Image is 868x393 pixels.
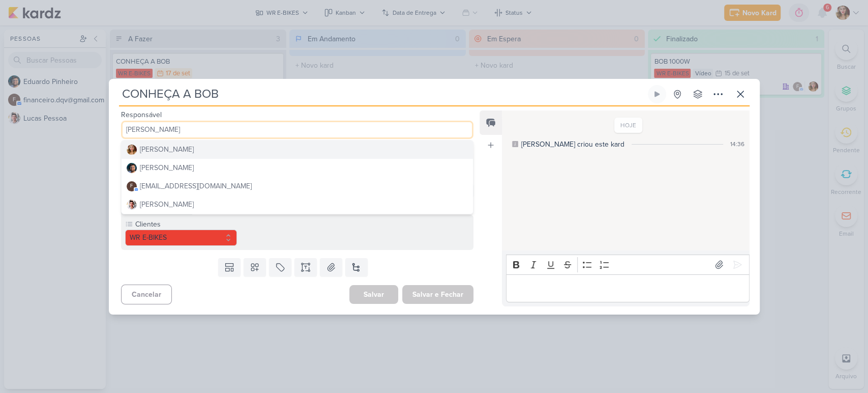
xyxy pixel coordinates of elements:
[119,85,646,103] input: Kard Sem Título
[127,181,137,191] div: financeiro.dqv@gmail.com
[122,159,473,177] button: [PERSON_NAME]
[127,145,137,155] img: Thaís Leite
[653,90,661,98] div: Ligar relógio
[506,255,749,274] div: Editor toolbar
[130,184,133,189] p: f
[127,200,137,210] img: Lucas Pessoa
[140,162,194,173] div: [PERSON_NAME]
[122,141,473,159] button: [PERSON_NAME]
[521,139,624,150] div: [PERSON_NAME] criou este kard
[121,285,172,304] button: Cancelar
[127,163,137,173] img: Eduardo Pinheiro
[122,177,473,195] button: f [EMAIL_ADDRESS][DOMAIN_NAME]
[140,144,194,155] div: [PERSON_NAME]
[125,230,237,246] button: WR E-BIKES
[140,181,252,191] div: [EMAIL_ADDRESS][DOMAIN_NAME]
[134,219,237,230] label: Clientes
[506,274,749,302] div: Editor editing area: main
[140,199,194,210] div: [PERSON_NAME]
[122,195,473,214] button: [PERSON_NAME]
[730,139,744,149] div: 14:36
[121,141,153,150] label: Prioridade
[121,121,474,139] input: Buscar
[121,110,162,119] label: Responsável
